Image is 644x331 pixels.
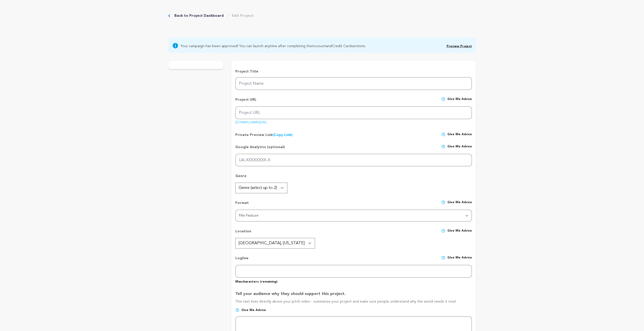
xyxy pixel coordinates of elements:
span: Give me advice [447,256,472,265]
img: help-circle.svg [441,200,445,204]
div: Breadcrumb [168,13,254,18]
a: Account [312,44,326,48]
p: Project Title [235,69,472,74]
input: Project URL [235,106,472,119]
p: Format [235,200,249,210]
p: Project URL [235,97,257,106]
img: help-circle.svg [441,229,445,233]
p: Max characters ( remaining) [235,278,472,284]
span: Your campaign has been approved! You can launch anytime after completing the and sections. [180,43,366,49]
span: Give me advice [447,229,472,238]
p: This text lives directly above your pitch video - summarize your project and make sure people und... [235,299,472,308]
img: help-circle.svg [441,132,445,136]
input: UA-XXXXXXXX-X [235,154,472,167]
span: Give me advice [241,308,266,312]
p: Logline [235,256,248,265]
p: Location [235,229,251,238]
img: help-circle.svg [441,145,445,149]
a: (Copy Link) [273,133,293,137]
span: Give me advice [447,145,472,154]
span: Give me advice [447,97,472,106]
a: Edit Project [232,13,254,18]
a: [DOMAIN_NAME][URL] [235,119,267,124]
p: Genre [235,173,472,183]
a: Credit Card [332,44,351,48]
input: Project Name [235,77,472,90]
p: Tell your audience why they should support this project. [235,291,472,299]
span: Give me advice [447,200,472,210]
a: Preview Project [447,45,472,48]
span: Give me advice [447,132,472,137]
img: help-circle.svg [441,97,445,101]
a: Back to Project Dashboard [174,13,224,18]
p: Private Preview Link [235,132,293,137]
p: Google Analytics (optional) [235,145,285,154]
img: help-circle.svg [441,256,445,260]
img: help-circle.svg [235,308,239,312]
